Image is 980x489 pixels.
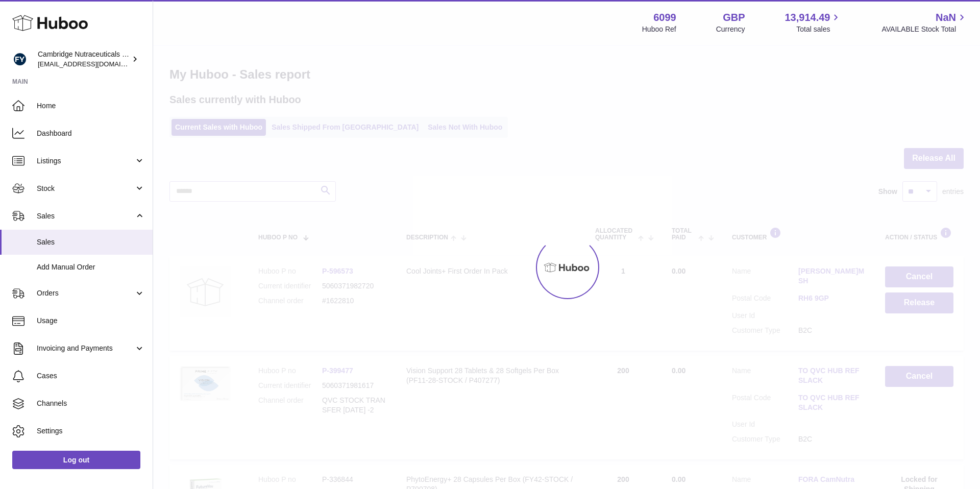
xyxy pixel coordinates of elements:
span: Sales [37,237,145,247]
a: 13,914.49 Total sales [785,11,842,34]
div: Currency [716,25,745,34]
strong: GBP [723,11,745,25]
span: NaN [936,11,956,25]
strong: 6099 [653,11,676,25]
span: 13,914.49 [785,11,830,25]
span: Home [37,101,145,111]
span: Listings [37,156,134,166]
span: [EMAIL_ADDRESS][DOMAIN_NAME] [38,60,150,68]
a: Log out [12,451,140,469]
span: Channels [37,399,145,408]
span: Total sales [796,25,842,34]
div: Huboo Ref [642,25,676,34]
span: Stock [37,184,134,193]
img: huboo@camnutra.com [12,52,28,67]
span: Usage [37,316,145,326]
span: Dashboard [37,129,145,138]
span: AVAILABLE Stock Total [881,25,968,34]
a: NaN AVAILABLE Stock Total [881,11,968,34]
span: Settings [37,426,145,436]
span: Add Manual Order [37,262,145,272]
span: Cases [37,371,145,381]
span: Sales [37,211,134,221]
span: Invoicing and Payments [37,344,134,353]
div: Cambridge Nutraceuticals Ltd [38,50,130,69]
span: Orders [37,288,134,298]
